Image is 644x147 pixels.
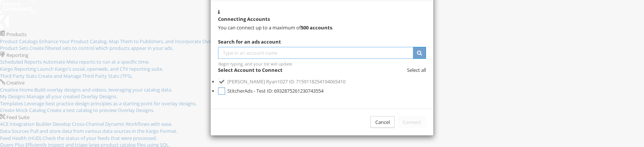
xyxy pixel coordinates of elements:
[218,47,413,59] input: Type in an account name
[301,24,332,31] strong: 500 accounts
[289,78,345,85] span: ID: 7159118254194065410
[218,38,281,45] strong: Search for an ads account
[227,87,266,94] span: StitcherAds - Test
[218,16,270,22] strong: Connecting Accounts
[370,116,395,128] div: Cancel
[227,78,288,85] span: [PERSON_NAME] Ryan1027
[218,24,426,31] div: You can connect up to a maximum of .
[218,67,282,73] strong: Select Account to Connect
[407,67,426,73] span: Select all
[218,61,426,67] div: Begin typing, and your list will update
[267,87,323,94] span: ID: 6932875261230743554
